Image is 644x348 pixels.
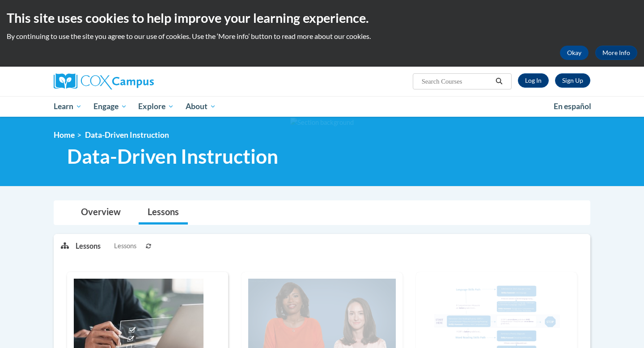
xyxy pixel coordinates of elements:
span: En español [554,102,591,111]
a: Home [54,130,75,140]
span: Engage [93,101,127,112]
button: Search [492,76,506,87]
a: Lessons [139,201,188,225]
span: Data-Driven Instruction [67,144,278,168]
p: Lessons [76,241,101,251]
span: Data-Driven Instruction [85,130,169,140]
img: Cox Campus [54,73,154,89]
img: Section background [290,118,354,127]
div: Main menu [40,96,604,117]
span: Explore [138,101,174,112]
a: Overview [72,201,130,225]
a: Engage [88,96,133,117]
a: Register [555,73,590,88]
a: About [180,96,222,117]
span: Learn [54,101,82,112]
a: More Info [595,46,637,60]
a: Log In [518,73,549,88]
a: Explore [132,96,180,117]
a: Learn [48,96,88,117]
input: Search Courses [421,76,492,87]
button: Okay [560,46,589,60]
p: By continuing to use the site you agree to our use of cookies. Use the ‘More info’ button to read... [7,31,637,41]
span: About [186,101,216,112]
a: Cox Campus [54,73,224,89]
a: En español [548,97,597,116]
span: Lessons [114,241,136,251]
h2: This site uses cookies to help improve your learning experience. [7,9,637,27]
